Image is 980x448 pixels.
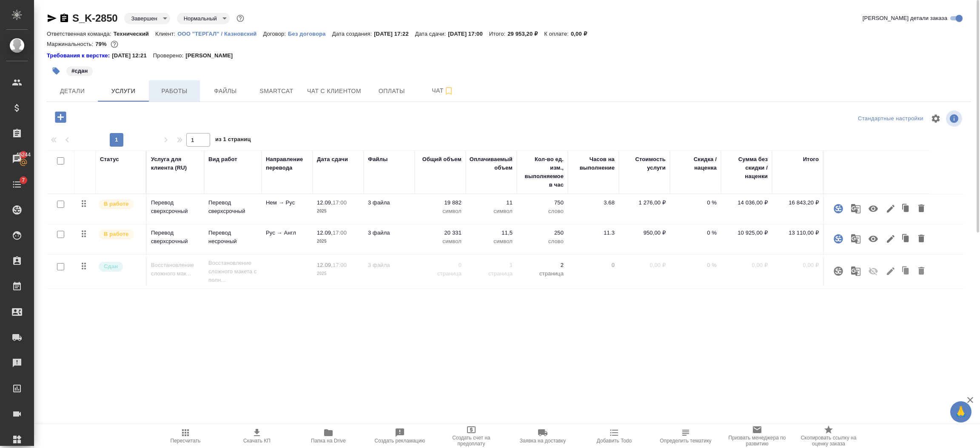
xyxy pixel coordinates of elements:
button: Редактировать [883,261,898,281]
p: 29 953,20 ₽ [507,31,544,37]
p: символ [470,207,513,215]
p: 0,00 ₽ [623,261,666,269]
span: сдан [66,67,94,74]
div: Завершен [177,13,230,24]
span: Настроить таблицу [926,108,946,129]
p: [DATE] 17:22 [374,31,415,37]
div: Оплачиваемый объем [470,155,513,172]
a: Без договора [288,30,332,37]
p: 0 % [674,229,717,237]
button: Скопировать ссылку для ЯМессенджера [47,13,57,23]
p: ООО "ТЕРГАЛ" / Казновский [177,31,263,37]
p: Технический [114,31,155,37]
div: split button [856,112,926,125]
div: Файлы [368,155,387,164]
span: Smartcat [256,86,297,96]
span: Услуги [103,86,144,96]
p: Проверено: [153,51,186,60]
p: [DATE] 17:00 [448,31,489,37]
p: страница [470,269,513,278]
button: Завершен [128,15,160,22]
p: 12.09, [317,199,333,206]
p: 2025 [317,269,359,278]
p: 2025 [317,237,359,246]
p: 750 [521,198,564,207]
span: Детали [52,86,93,96]
p: страница [521,269,564,278]
p: 950,00 ₽ [623,229,666,237]
p: 0 % [674,198,717,207]
p: 0,00 ₽ [571,31,593,37]
button: Рекомендация движка МТ [846,229,866,249]
p: К оплате: [544,31,571,37]
p: Договор: [263,31,288,37]
p: Рус → Англ [266,229,308,237]
a: ООО "ТЕРГАЛ" / Казновский [177,30,263,37]
button: Скопировать ссылку [59,13,69,23]
p: Перевод несрочный [208,229,257,246]
p: Восстановление сложного макета с полн... [208,259,257,284]
span: Работы [154,86,195,96]
span: из 1 страниц [215,134,251,147]
span: 🙏 [954,403,968,421]
div: Вид работ [208,155,237,164]
button: Удалить [914,229,929,249]
span: Файлы [205,86,246,96]
p: страница [419,269,462,278]
div: Скидка / наценка [674,155,717,172]
p: 13 110,00 ₽ [776,229,819,237]
p: Перевод сверхсрочный [151,229,200,246]
p: Перевод сверхсрочный [208,198,257,215]
div: Часов на выполнение [572,155,615,172]
button: Рекомендация движка МТ [846,261,866,281]
p: 17:00 [333,262,347,268]
p: Сдан [104,262,118,271]
p: Дата сдачи: [415,31,448,37]
button: Открыть страницу проекта SmartCat [828,198,849,219]
p: символ [419,237,462,246]
button: Добавить услугу [49,108,72,126]
p: 1 [470,261,513,269]
span: Оплаты [371,86,412,96]
p: 0,00 ₽ [725,261,768,269]
div: Направление перевода [266,155,308,172]
div: Общий объем [422,155,462,164]
p: Нем → Рус [266,198,308,207]
div: Стоимость услуги [623,155,666,172]
p: [DATE] 12:21 [112,51,153,60]
p: 10 925,00 ₽ [725,229,768,237]
a: 7 [2,174,32,195]
span: Чат с клиентом [307,86,361,96]
p: Маржинальность: [47,41,95,47]
span: [PERSON_NAME] детали заказа [863,14,947,23]
p: 19 882 [419,198,462,207]
div: Кол-во ед. изм., выполняемое в час [521,155,564,189]
p: Восстановление сложного мак... [151,261,200,278]
p: В работе [104,230,128,238]
td: 3.68 [568,194,619,224]
p: Перевод сверхсрочный [151,198,200,215]
button: Редактировать [883,198,898,219]
div: Нажми, чтобы открыть папку с инструкцией [47,51,112,60]
p: Итого: [489,31,507,37]
p: 12.09, [317,230,333,236]
p: 11,5 [470,229,513,237]
button: Учитывать [863,229,883,249]
p: 250 [521,229,564,237]
p: символ [419,207,462,215]
div: Сумма без скидки / наценки [725,155,768,181]
p: [PERSON_NAME] [185,51,239,60]
p: Ответственная команда: [47,31,114,37]
p: Без договора [288,31,332,37]
p: 17:00 [333,230,347,236]
button: Доп статусы указывают на важность/срочность заказа [235,13,246,24]
button: Привязать к услуге проект Smartcat [828,261,849,281]
p: 0,00 ₽ [776,261,819,269]
button: Клонировать [898,229,914,249]
a: S_K-2850 [72,12,117,24]
div: Завершен [124,13,170,24]
button: Рекомендация движка МТ [846,198,866,219]
p: 11 [470,198,513,207]
p: Клиент: [155,31,177,37]
p: слово [521,237,564,246]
